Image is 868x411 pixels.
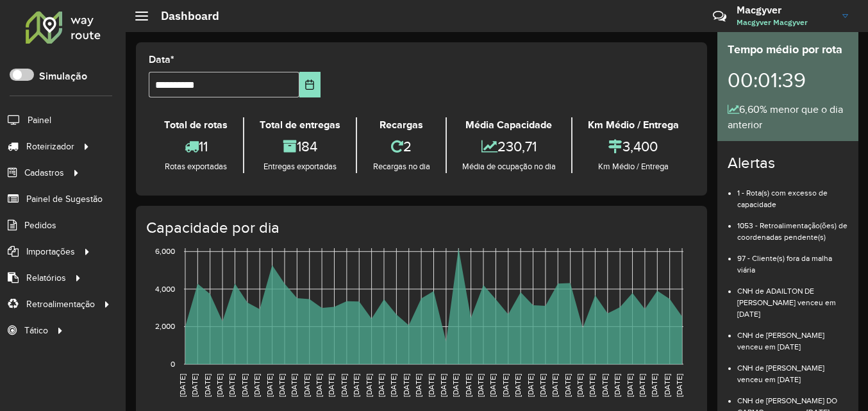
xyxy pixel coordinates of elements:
span: Relatórios [26,271,66,285]
text: [DATE] [215,374,224,397]
div: 230,71 [450,133,568,160]
text: [DATE] [203,374,212,397]
text: [DATE] [663,374,671,397]
text: [DATE] [389,374,397,397]
span: Pedidos [24,219,56,232]
span: Painel de Sugestão [26,192,103,206]
text: [DATE] [427,374,435,397]
h4: Capacidade por dia [146,219,694,237]
text: [DATE] [588,374,596,397]
div: 11 [152,133,240,160]
text: [DATE] [538,374,547,397]
text: [DATE] [265,374,274,397]
text: [DATE] [315,374,323,397]
button: Choose Date [299,72,321,97]
div: Média Capacidade [450,117,568,133]
text: [DATE] [675,374,683,397]
text: [DATE] [551,374,559,397]
h4: Alertas [728,154,848,172]
text: [DATE] [488,374,497,397]
text: [DATE] [638,374,646,397]
text: [DATE] [240,374,249,397]
li: 97 - Cliente(s) fora da malha viária [737,243,848,276]
text: [DATE] [650,374,658,397]
text: [DATE] [253,374,261,397]
div: Entregas exportadas [247,160,353,173]
div: Km Médio / Entrega [576,117,691,133]
div: 184 [247,133,353,160]
div: 6,60% menor que o dia anterior [728,102,848,133]
text: [DATE] [327,374,335,397]
text: [DATE] [228,374,236,397]
text: [DATE] [464,374,472,397]
text: [DATE] [526,374,535,397]
text: 4,000 [155,285,175,293]
h3: Macgyver [737,4,833,16]
text: [DATE] [613,374,621,397]
div: Média de ocupação no dia [450,160,568,173]
text: [DATE] [340,374,348,397]
span: Tático [24,324,48,337]
text: [DATE] [626,374,634,397]
div: 3,400 [576,133,691,160]
text: 2,000 [155,323,175,331]
div: Recargas no dia [360,160,442,173]
text: [DATE] [365,374,373,397]
div: Total de entregas [247,117,353,133]
text: [DATE] [178,374,187,397]
text: [DATE] [513,374,522,397]
text: [DATE] [501,374,510,397]
span: Importações [26,245,75,258]
a: Contato Rápido [706,3,733,30]
div: Total de rotas [152,117,240,133]
div: Recargas [360,117,442,133]
text: [DATE] [290,374,298,397]
text: [DATE] [476,374,485,397]
text: [DATE] [414,374,422,397]
span: Retroalimentação [26,298,95,311]
li: CNH de ADAILTON DE [PERSON_NAME] venceu em [DATE] [737,276,848,320]
span: Roteirizador [26,140,74,153]
text: [DATE] [451,374,460,397]
span: Painel [28,113,51,127]
div: Tempo médio por rota [728,41,848,58]
label: Simulação [39,69,87,84]
span: Cadastros [24,166,64,180]
text: [DATE] [576,374,584,397]
div: Rotas exportadas [152,160,240,173]
label: Data [149,52,174,67]
li: CNH de [PERSON_NAME] venceu em [DATE] [737,320,848,353]
div: 00:01:39 [728,58,848,102]
h2: Dashboard [148,9,219,23]
li: 1 - Rota(s) com excesso de capacidade [737,178,848,210]
text: [DATE] [278,374,286,397]
text: [DATE] [303,374,311,397]
text: [DATE] [563,374,572,397]
div: 2 [360,133,442,160]
text: [DATE] [377,374,385,397]
text: [DATE] [601,374,609,397]
text: 0 [171,360,175,368]
text: [DATE] [439,374,447,397]
text: [DATE] [402,374,410,397]
text: [DATE] [190,374,199,397]
text: 6,000 [155,247,175,255]
li: 1053 - Retroalimentação(ões) de coordenadas pendente(s) [737,210,848,243]
span: Macgyver Macgyver [737,17,833,28]
div: Km Médio / Entrega [576,160,691,173]
li: CNH de [PERSON_NAME] venceu em [DATE] [737,353,848,385]
text: [DATE] [352,374,360,397]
